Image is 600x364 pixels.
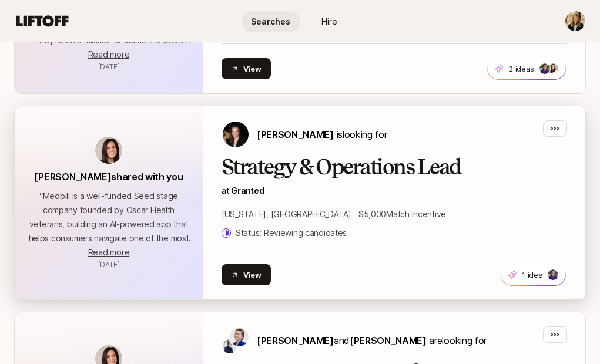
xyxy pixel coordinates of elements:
[539,63,550,74] img: 7c8160a5_ecfa_4aa5_b54d_84b921cc4588.jpg
[24,189,193,245] p: “ Medbill is a well-funded Seed stage company founded by Oscar Health veterans, building an AI-po...
[223,339,237,353] img: Hayley Darden
[565,11,585,31] img: Lauren Michaels
[257,127,387,142] p: is looking for
[264,228,347,238] span: Reviewing candidates
[242,11,300,32] a: Searches
[501,264,566,286] button: 1 idea
[88,247,129,257] span: Read more
[251,15,290,28] span: Searches
[257,335,334,346] span: [PERSON_NAME]
[230,328,249,346] img: Daniela Plattner
[222,58,271,79] button: View
[508,63,534,75] p: 2 ideas
[358,207,446,221] p: $5,000 Match Incentive
[565,11,586,32] button: Lauren Michaels
[231,186,264,196] a: Granted
[222,156,567,179] h2: Strategy & Operations Lead
[222,264,271,285] button: View
[236,226,347,240] p: Status:
[321,15,337,28] span: Hire
[222,207,351,221] p: [US_STATE], [GEOGRAPHIC_DATA]
[95,137,122,164] img: avatar-url
[98,260,120,269] span: August 21, 2025 7:03am
[88,245,129,259] button: Read more
[522,269,542,281] p: 1 idea
[300,11,359,32] a: Hire
[88,49,129,59] span: Read more
[88,48,129,62] button: Read more
[334,335,427,346] span: and
[223,122,249,147] img: Jana Raykow
[222,184,567,198] p: at
[257,129,334,140] span: [PERSON_NAME]
[257,333,487,348] p: are looking for
[548,269,558,280] img: 7c8160a5_ecfa_4aa5_b54d_84b921cc4588.jpg
[487,58,566,80] button: 2 ideas
[98,62,120,71] span: August 21, 2025 7:03am
[548,63,558,74] img: 0e3d2002_b18a_452b_b86f_2982cf5a075b.jpg
[350,335,427,346] span: [PERSON_NAME]
[34,171,183,183] span: [PERSON_NAME] shared with you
